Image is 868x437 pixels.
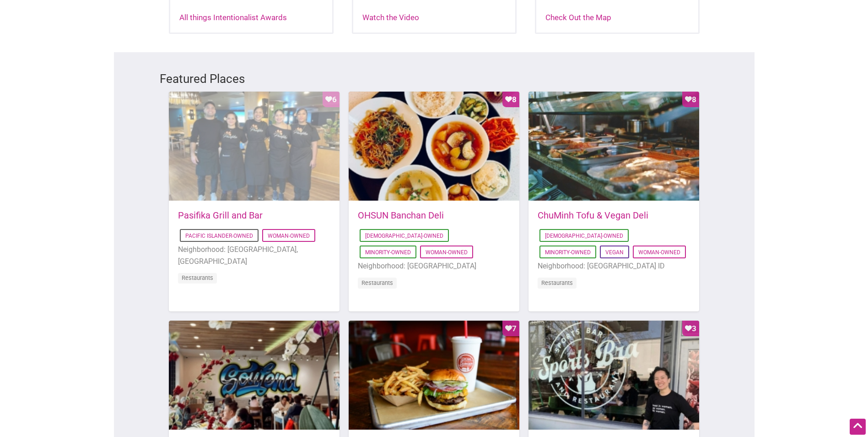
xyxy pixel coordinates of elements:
h3: Featured Places [160,71,709,87]
a: Pasifika Grill and Bar [178,210,263,221]
a: Restaurants [541,279,573,286]
li: Neighborhood: [GEOGRAPHIC_DATA], [GEOGRAPHIC_DATA] [178,244,330,267]
a: [DEMOGRAPHIC_DATA]-Owned [365,233,443,239]
div: Scroll Back to Top [850,419,866,435]
a: ChuMinh Tofu & Vegan Deli [538,210,648,221]
a: Restaurants [182,274,213,281]
a: Pacific Islander-Owned [185,233,253,239]
li: Neighborhood: [GEOGRAPHIC_DATA] [358,260,510,272]
a: Woman-Owned [426,249,468,256]
a: Woman-Owned [268,233,310,239]
a: Restaurants [361,279,393,286]
a: All things Intentionalist Awards [179,13,287,22]
a: OHSUN Banchan Deli [358,210,444,221]
a: Vegan [605,249,624,256]
a: Minority-Owned [365,249,411,256]
a: [DEMOGRAPHIC_DATA]-Owned [545,233,623,239]
a: Watch the Video [362,13,419,22]
a: Minority-Owned [545,249,591,256]
a: Woman-Owned [638,249,680,256]
li: Neighborhood: [GEOGRAPHIC_DATA] ID [538,260,690,272]
a: Check Out the Map [545,13,611,22]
